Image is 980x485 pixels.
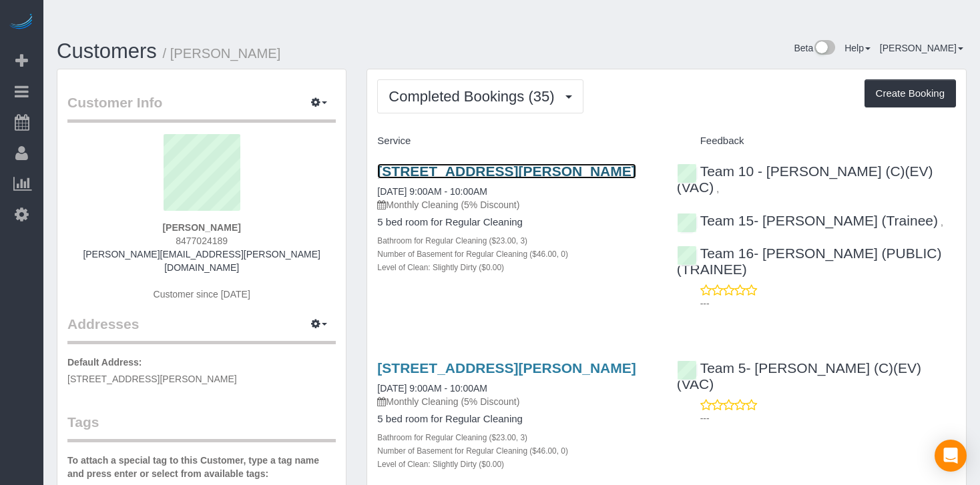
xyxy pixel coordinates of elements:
legend: Customer Info [67,93,336,123]
small: Number of Basement for Regular Cleaning ($46.00, 0) [377,446,568,456]
label: To attach a special tag to this Customer, type a tag name and press enter or select from availabl... [67,454,336,480]
span: Customer since [DATE] [154,289,250,300]
img: New interface [813,40,835,57]
a: Team 10 - [PERSON_NAME] (C)(EV)(VAC) [677,163,933,195]
h4: 5 bed room for Regular Cleaning [377,217,656,228]
span: 8477024189 [176,235,228,246]
div: Open Intercom Messenger [935,440,967,472]
h4: Feedback [677,135,956,147]
span: [STREET_ADDRESS][PERSON_NAME] [67,374,237,384]
span: , [941,217,943,227]
label: Default Address: [67,356,142,369]
a: [PERSON_NAME][EMAIL_ADDRESS][PERSON_NAME][DOMAIN_NAME] [83,249,320,273]
a: [DATE] 9:00AM - 10:00AM [377,383,487,394]
h4: Service [377,135,656,147]
a: Team 16- [PERSON_NAME] (PUBLIC)(TRAINEE) [677,246,942,277]
a: Team 15- [PERSON_NAME] (Trainee) [677,213,938,228]
legend: Tags [67,412,336,442]
small: / [PERSON_NAME] [163,46,281,61]
a: [STREET_ADDRESS][PERSON_NAME] [377,163,636,179]
strong: [PERSON_NAME] [162,222,240,233]
a: [STREET_ADDRESS][PERSON_NAME] [377,360,636,376]
button: Create Booking [865,79,956,107]
a: [DATE] 9:00AM - 10:00AM [377,186,487,197]
a: Help [844,43,871,53]
button: Completed Bookings (35) [377,79,583,113]
img: Automaid Logo [8,13,35,32]
p: Monthly Cleaning (5% Discount) [377,395,656,408]
span: Completed Bookings (35) [389,88,561,105]
small: Number of Basement for Regular Cleaning ($46.00, 0) [377,250,568,259]
a: [PERSON_NAME] [880,43,963,53]
p: Monthly Cleaning (5% Discount) [377,198,656,211]
a: Customers [57,39,157,63]
a: Beta [794,43,835,53]
small: Bathroom for Regular Cleaning ($23.00, 3) [377,236,527,246]
p: --- [700,412,956,425]
small: Bathroom for Regular Cleaning ($23.00, 3) [377,433,527,442]
span: , [716,183,719,194]
a: Team 5- [PERSON_NAME] (C)(EV)(VAC) [677,360,921,392]
small: Level of Clean: Slightly Dirty ($0.00) [377,263,504,272]
p: --- [700,297,956,310]
h4: 5 bed room for Regular Cleaning [377,414,656,425]
small: Level of Clean: Slightly Dirty ($0.00) [377,460,504,469]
